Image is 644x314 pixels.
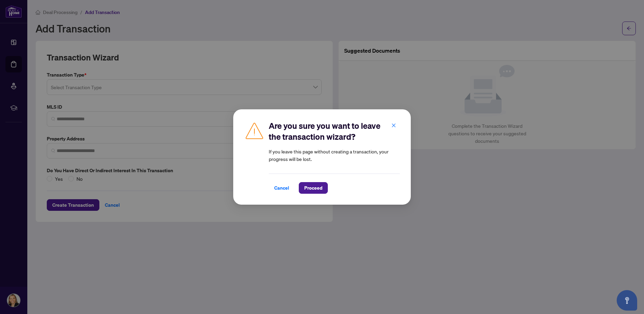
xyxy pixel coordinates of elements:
button: Cancel [269,182,295,194]
button: Open asap [617,290,637,311]
article: If you leave this page without creating a transaction, your progress will be lost. [269,148,400,163]
span: close [391,123,396,128]
button: Proceed [299,182,328,194]
h2: Are you sure you want to leave the transaction wizard? [269,120,400,142]
span: Cancel [274,182,289,193]
span: Proceed [304,182,322,193]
